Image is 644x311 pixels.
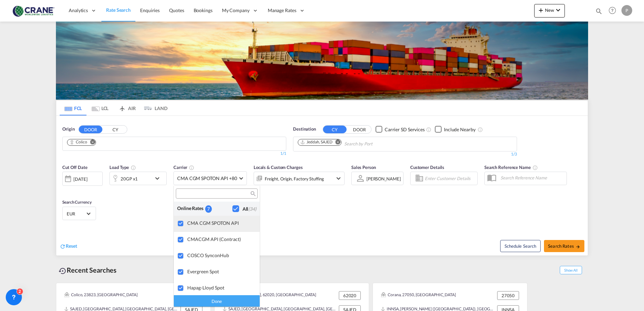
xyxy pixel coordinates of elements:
div: CMA CGM SPOTON API [187,220,254,226]
div: CMACGM API (Contract) [187,236,254,242]
div: Online Rates [177,205,205,212]
div: Hapag-Lloyd Spot [187,285,254,290]
div: All [243,206,256,212]
md-checkbox: Checkbox No Ink [232,205,256,212]
div: Evergreen Spot [187,269,254,274]
span: (34) [248,206,256,212]
div: COSCO SynconHub [187,252,254,258]
div: Done [174,295,260,307]
md-icon: icon-magnify [250,191,255,196]
div: 7 [205,205,212,212]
